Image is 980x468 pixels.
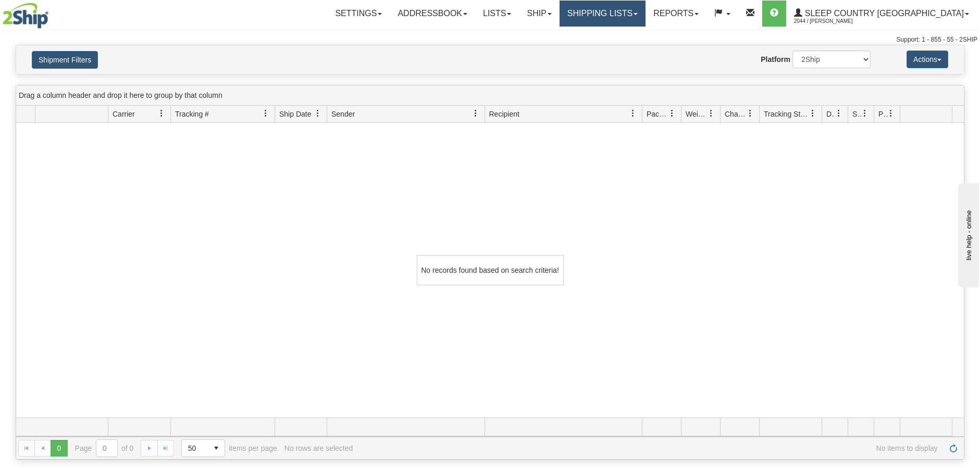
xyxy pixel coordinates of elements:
[32,51,98,69] button: Shipment Filters
[663,105,681,122] a: Packages filter column settings
[181,439,225,457] span: Page sizes drop down
[826,109,835,119] span: Delivery Status
[956,181,979,287] iframe: chat widget
[417,255,564,285] div: No records found based on search criteria!
[208,440,225,457] span: select
[75,439,134,457] span: Page of 0
[794,16,872,27] span: 2044 / [PERSON_NAME]
[624,105,642,122] a: Recipient filter column settings
[878,109,887,119] span: Pickup Status
[761,54,790,65] label: Platform
[519,1,559,27] a: Ship
[489,109,519,119] span: Recipient
[647,109,668,119] span: Packages
[175,109,209,119] span: Tracking #
[16,85,964,106] div: grid grouping header
[786,1,977,27] a: Sleep Country [GEOGRAPHIC_DATA] 2044 / [PERSON_NAME]
[702,105,720,122] a: Weight filter column settings
[327,1,390,27] a: Settings
[188,443,202,453] span: 50
[907,50,948,68] button: Actions
[331,109,355,119] span: Sender
[113,109,135,119] span: Carrier
[725,109,747,119] span: Charge
[3,35,977,44] div: Support: 1 - 855 - 55 - 2SHIP
[852,109,861,119] span: Shipment Issues
[882,105,900,122] a: Pickup Status filter column settings
[475,1,519,27] a: Lists
[741,105,759,122] a: Charge filter column settings
[945,440,962,457] a: Refresh
[279,109,311,119] span: Ship Date
[360,444,938,452] span: No items to display
[802,9,964,18] span: Sleep Country [GEOGRAPHIC_DATA]
[257,105,275,122] a: Tracking # filter column settings
[560,1,646,27] a: Shipping lists
[8,9,96,17] div: live help - online
[804,105,822,122] a: Tracking Status filter column settings
[686,109,708,119] span: Weight
[309,105,327,122] a: Ship Date filter column settings
[856,105,874,122] a: Shipment Issues filter column settings
[646,1,706,27] a: Reports
[390,1,475,27] a: Addressbook
[181,439,277,457] span: items per page
[467,105,485,122] a: Sender filter column settings
[830,105,848,122] a: Delivery Status filter column settings
[284,444,353,452] div: No rows are selected
[153,105,170,122] a: Carrier filter column settings
[51,440,67,457] span: Page 0
[3,3,48,29] img: logo2044.jpg
[764,109,809,119] span: Tracking Status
